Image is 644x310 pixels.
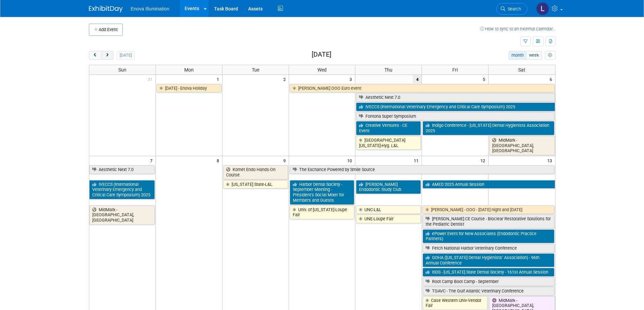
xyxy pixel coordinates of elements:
a: MidMark - [GEOGRAPHIC_DATA], [GEOGRAPHIC_DATA] [489,136,555,155]
a: The Exchance Powered by Smile Source [290,165,554,174]
a: [DATE] - Enova Holiday [157,84,221,93]
span: 12 [480,156,488,165]
a: UNC-L&L [356,205,421,214]
a: Search [496,3,527,15]
span: 8 [216,156,222,165]
span: Wed [317,67,327,73]
a: How to sync to an external calendar... [480,26,555,31]
a: Univ. of [US_STATE]-Loupe Fair [290,205,355,219]
a: [PERSON_NAME] - OOO - [DATE] night and [DATE] [423,205,554,214]
span: 10 [347,156,355,165]
span: 7 [149,156,156,165]
button: Add Event [89,24,123,36]
span: 1 [216,75,222,83]
a: TGAVC - The Gulf Atlantic Veterinary Conference [423,287,554,295]
a: IVECCS (International Veterinary Emergency and Critical Care Symposium) 2025 [89,180,155,199]
span: Fri [452,67,458,73]
span: Enova Illumination [131,6,169,11]
a: ePower Event for New Associates (Endodontic Practice Partners) [423,229,554,243]
button: [DATE] [117,51,135,60]
span: 13 [547,156,555,165]
span: Thu [384,67,392,73]
span: 9 [283,156,289,165]
a: Harbor Dental Society - September Meeting - President’s Social Mixer for Members and Guests [290,180,355,205]
button: prev [89,51,101,60]
span: 5 [482,75,488,83]
button: month [508,51,526,60]
img: Lucas Mlinarcik [536,2,549,15]
span: 3 [349,75,355,83]
span: Sun [118,67,126,73]
a: IVECCS (International Veterinary Emergency and Critical Care Symposium) 2025 [356,103,555,111]
h2: [DATE] [312,51,331,58]
a: [GEOGRAPHIC_DATA][US_STATE]-Hyg. L&L [356,136,421,150]
span: Search [505,6,521,11]
a: [PERSON_NAME] Endodontic Study Club [356,180,421,194]
button: next [101,51,114,60]
a: Root Camp Boot Camp - September [423,277,554,286]
span: 6 [549,75,555,83]
img: ExhibitDay [89,6,123,12]
a: [PERSON_NAME] CE Course - Bioclear Restorative Solutions for the Pediatric Dentist [423,215,554,228]
a: Aesthetic Next 7.0 [356,93,555,102]
span: 4 [413,75,422,83]
a: [US_STATE] State-L&L [223,180,288,189]
a: Komet Endo Hands-On Course [223,165,288,179]
a: GDHA ([US_STATE] Dental Hygienists’ Association) - 96th Annual Conference [423,253,554,267]
a: Fontona Super Symposium [356,112,554,121]
span: 11 [413,156,422,165]
span: Tue [252,67,259,73]
i: Personalize Calendar [548,53,552,58]
a: AMED 2025 Annual Session [423,180,555,189]
a: Case Western Univ-Vendor Fair [423,296,487,310]
a: UNE-Loupe Fair [356,215,421,223]
a: [PERSON_NAME] OOO Euro event [290,84,554,93]
button: week [526,51,542,60]
span: 31 [147,75,156,83]
a: Creative Ventures - CE Event [356,121,421,135]
a: Aesthetic Next 7.0 [89,165,155,174]
span: Sat [518,67,525,73]
span: 2 [283,75,289,83]
span: Mon [184,67,194,73]
a: ISDS - [US_STATE] State Dental Society - 161st Annual Session [423,268,554,277]
a: MidMark - [GEOGRAPHIC_DATA], [GEOGRAPHIC_DATA] [89,205,155,225]
a: Fetch National Harbor Veterinary Conference [423,244,554,253]
a: Indigo Conference - [US_STATE] Dental Hygienists Association 2025 [423,121,554,135]
button: myCustomButton [545,51,555,60]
